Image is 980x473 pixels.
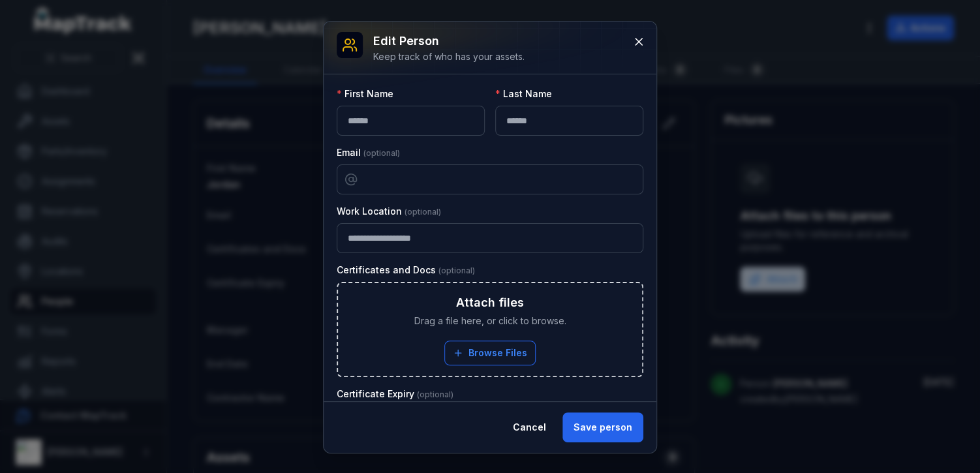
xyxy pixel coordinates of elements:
[502,412,557,442] button: Cancel
[337,87,393,100] label: First Name
[414,314,566,328] span: Drag a file here, or click to browse.
[337,264,475,277] label: Certificates and Docs
[456,294,524,312] h3: Attach files
[495,87,552,100] label: Last Name
[337,146,400,159] label: Email
[373,32,525,50] h3: Edit person
[444,341,536,365] button: Browse Files
[562,412,643,442] button: Save person
[337,388,453,401] label: Certificate Expiry
[373,50,525,63] div: Keep track of who has your assets.
[337,205,441,218] label: Work Location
